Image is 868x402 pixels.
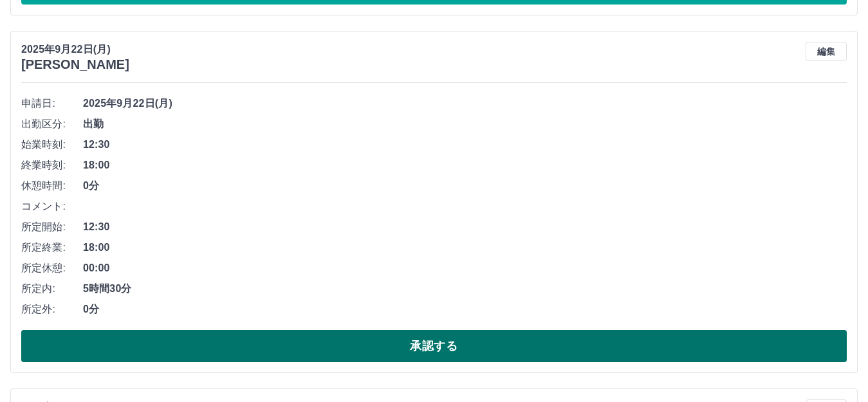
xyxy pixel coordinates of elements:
span: 始業時刻: [21,137,83,152]
span: 18:00 [83,240,847,255]
p: 2025年9月22日(月) [21,42,129,57]
button: 編集 [806,42,847,61]
span: 終業時刻: [21,158,83,173]
span: 出勤 [83,116,847,132]
span: 出勤区分: [21,116,83,132]
span: 00:00 [83,260,847,276]
span: 2025年9月22日(月) [83,96,847,111]
span: 所定外: [21,302,83,317]
span: 申請日: [21,96,83,111]
span: 所定開始: [21,219,83,235]
h3: [PERSON_NAME] [21,57,129,72]
span: 18:00 [83,158,847,173]
span: 5時間30分 [83,281,847,297]
span: 0分 [83,302,847,317]
span: 所定終業: [21,240,83,255]
button: 承認する [21,330,847,362]
span: 所定内: [21,281,83,297]
span: 休憩時間: [21,178,83,194]
span: 12:30 [83,219,847,235]
span: コメント: [21,199,83,214]
span: 所定休憩: [21,260,83,276]
span: 0分 [83,178,847,194]
span: 12:30 [83,137,847,152]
